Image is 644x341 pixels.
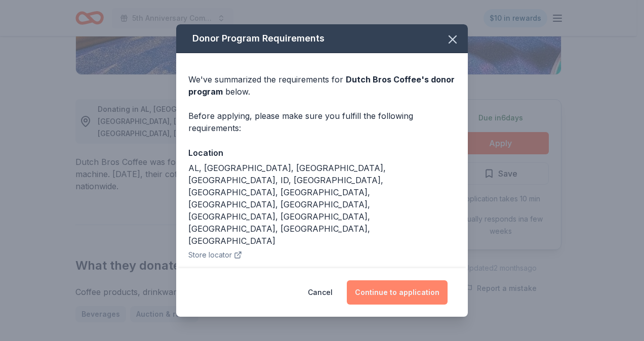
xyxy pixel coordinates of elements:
[188,162,456,247] div: AL, [GEOGRAPHIC_DATA], [GEOGRAPHIC_DATA], [GEOGRAPHIC_DATA], ID, [GEOGRAPHIC_DATA], [GEOGRAPHIC_D...
[176,24,468,53] div: Donor Program Requirements
[188,249,242,261] button: Store locator
[308,280,333,305] button: Cancel
[188,73,456,98] div: We've summarized the requirements for below.
[188,110,456,134] div: Before applying, please make sure you fulfill the following requirements:
[347,280,448,305] button: Continue to application
[188,146,456,159] div: Location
